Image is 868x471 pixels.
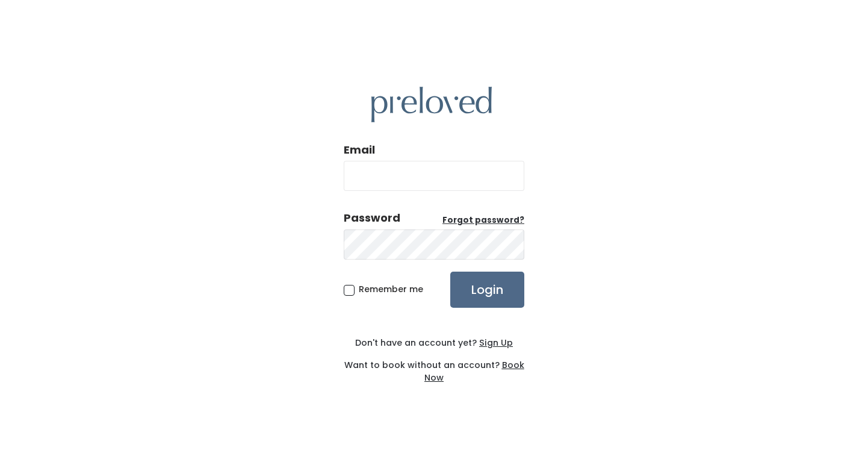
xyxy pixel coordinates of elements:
[450,272,524,308] input: Login
[359,283,423,295] span: Remember me
[424,359,524,384] a: Book Now
[344,142,375,158] label: Email
[477,337,513,349] a: Sign Up
[442,214,524,226] a: Forgot password?
[479,337,513,349] u: Sign Up
[371,87,492,122] img: preloved logo
[344,349,524,384] div: Want to book without an account?
[344,210,400,226] div: Password
[442,214,524,226] u: Forgot password?
[344,337,524,349] div: Don't have an account yet?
